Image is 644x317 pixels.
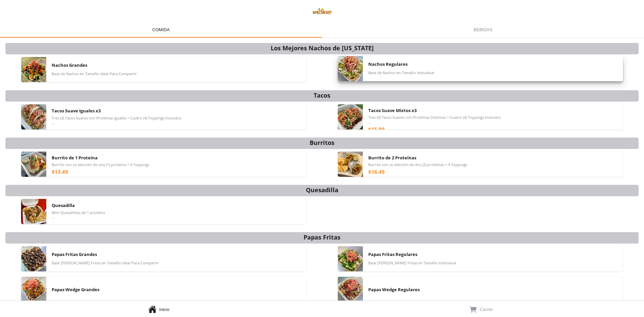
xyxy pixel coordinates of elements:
[52,71,137,76] span: Base de Nachos en Tamaño Ideal Para Compartir
[52,155,98,161] span: Burrito de 1 Proteina
[271,44,374,52] div: Los Mejores Nachos de [US_STATE]
[368,107,417,113] span: Tacos Suave Mixtos x3
[480,307,493,312] span: Carrito
[52,62,87,68] span: Nachos Grandes
[52,202,75,208] span: Quesadilla
[304,233,340,242] div: Papas Fritas
[159,307,169,312] span: Inicio
[368,162,467,167] span: Burrito con su elección de dos (2) proteínas + 4 Toppings
[368,155,416,161] span: Burrito de 2 Proteínas
[52,162,149,167] span: Burrito con su elección de una (1) proteína + 4 Toppings
[368,251,417,257] span: Papas Fritas Regulares
[368,168,385,175] div: $16.49
[52,168,68,175] div: $13.49
[368,70,434,75] span: Base de Nachos en Tamaño Individual
[368,261,456,265] span: Base [PERSON_NAME] Fritas en Tamaño Individual
[52,108,101,114] span: Tacos Suave Iguales x3
[52,251,97,257] span: Papas Fritas Grandes
[310,138,334,147] div: Burritos
[322,301,644,317] a: Carrito
[368,126,385,133] div: $15.99
[314,91,330,100] div: Tacos
[306,186,338,194] div: Quesadilla
[368,61,408,67] span: Nachos Regulares
[368,286,420,293] span: Papas Wedge Regulares
[52,286,99,293] span: Papas Wedge Grandes
[368,115,501,124] span: Tres (3) Tacos Suaves con Proteínas Distintas + Cuatro (4) Toppings Incluidos *Toppings Serán Igu...
[52,210,105,220] span: Mini Quesadillas de 1 proteína Toppings Salen Aparte
[52,261,159,265] span: Base [PERSON_NAME] Fritas en Tamaño Ideal Para Compartir
[469,305,477,314] button: 
[52,116,182,125] span: Tres (3) Tacos Suaves con Proteínas Iguales + Cuatro (4) Toppings Incluidos. *Toppings Serán Igua...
